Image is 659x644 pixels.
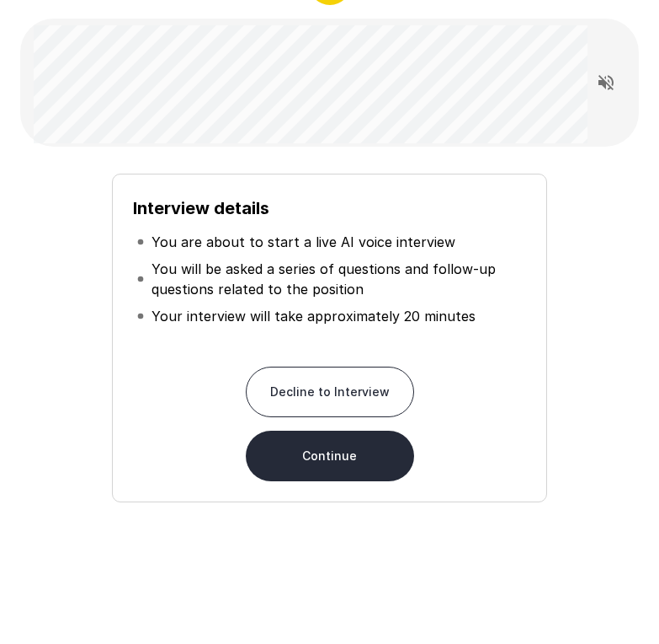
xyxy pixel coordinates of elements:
button: Read questions aloud [589,66,623,99]
b: Interview details [133,198,269,218]
p: You are about to start a live AI voice interview [151,232,455,252]
button: Continue [246,431,414,481]
p: You will be asked a series of questions and follow-up questions related to the position [151,259,523,299]
button: Decline to Interview [246,367,414,417]
p: Your interview will take approximately 20 minutes [151,306,476,326]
